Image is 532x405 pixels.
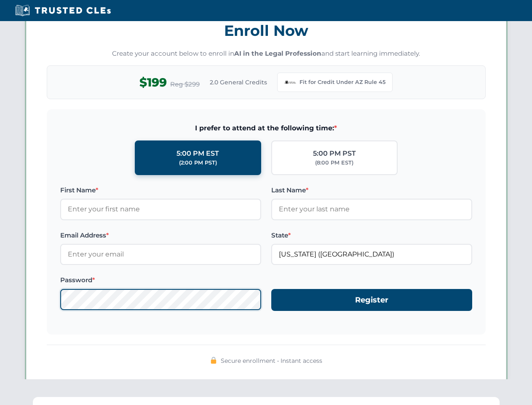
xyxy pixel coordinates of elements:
span: Secure enrollment • Instant access [221,356,322,365]
input: Enter your last name [271,199,472,220]
span: Reg $299 [170,79,200,89]
label: Password [60,275,261,285]
input: Arizona (AZ) [271,244,472,265]
img: Trusted CLEs [13,4,113,17]
label: State [271,230,472,240]
input: Enter your email [60,244,261,265]
span: $199 [139,73,167,92]
img: Arizona Bar [284,76,296,88]
button: Register [271,289,472,311]
img: 🔒 [210,357,217,364]
div: 5:00 PM EST [176,148,219,159]
div: 5:00 PM PST [313,148,356,159]
p: Create your account below to enroll in and start learning immediately. [47,49,486,59]
label: Email Address [60,230,261,240]
strong: AI in the Legal Profession [234,49,321,57]
label: First Name [60,185,261,195]
input: Enter your first name [60,199,261,220]
h3: Enroll Now [47,17,486,44]
span: I prefer to attend at the following time: [60,123,472,134]
span: Fit for Credit Under AZ Rule 45 [299,78,385,86]
div: (2:00 PM PST) [179,159,217,167]
span: 2.0 General Credits [210,78,267,87]
label: Last Name [271,185,472,195]
div: (8:00 PM EST) [315,159,353,167]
